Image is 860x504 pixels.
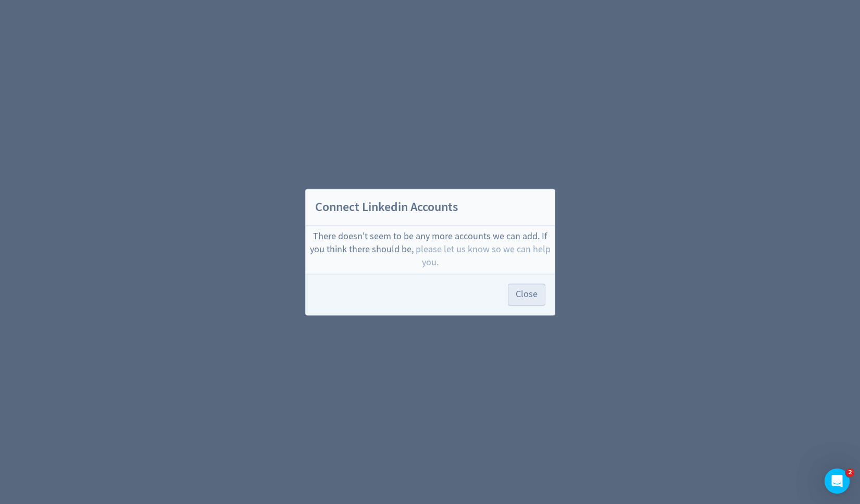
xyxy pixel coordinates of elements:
span: 2 [846,469,854,477]
h2: Connect Linkedin Accounts [306,189,555,226]
button: Close [508,284,545,305]
iframe: Intercom live chat [825,469,850,494]
span: please let us know so we can help you. [416,244,551,269]
span: Close [516,290,538,299]
div: There doesn't seem to be any more accounts we can add. If you think there should be, [310,230,551,270]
